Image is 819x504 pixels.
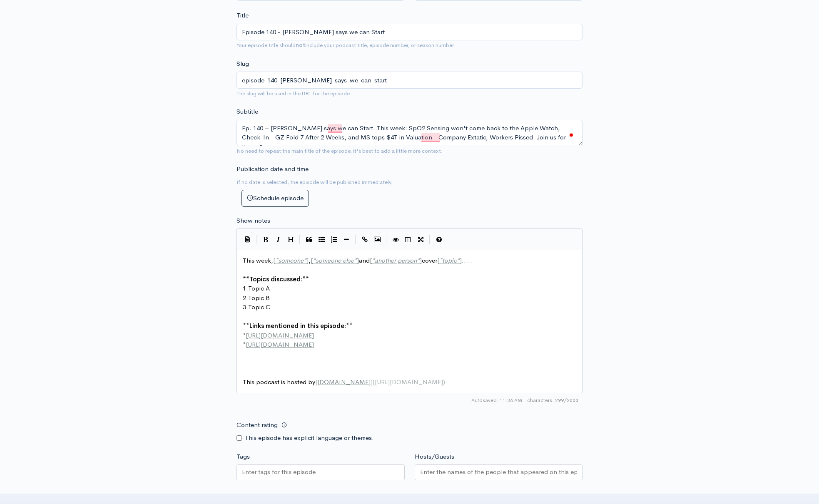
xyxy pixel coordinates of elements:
[236,90,351,97] small: The slug will be used in the URL for the episode.
[243,256,472,264] span: This week, , and cover .....
[236,179,393,186] small: If no date is selected, the episode will be published immediately.
[527,397,578,404] span: 299/2000
[236,11,249,20] label: Title
[471,397,522,404] span: Autosaved: 11:36 AM
[273,256,275,264] span: [
[303,233,315,246] button: Quote
[236,216,270,226] label: Show notes
[299,235,300,245] i: |
[371,233,383,246] button: Insert Image
[243,359,257,367] span: -----
[442,256,457,264] span: topic
[236,417,278,434] label: Content rating
[236,164,309,174] label: Publication date and time
[316,256,354,264] span: someone else
[375,256,417,264] span: another person
[272,233,284,246] button: Italic
[371,378,373,386] span: ]
[296,42,305,49] strong: not
[243,378,445,386] span: This podcast is hosted by
[420,467,578,477] input: Enter the names of the people that appeared on this episode
[243,294,248,302] span: 2.
[373,378,375,386] span: (
[414,233,427,246] button: Toggle Fullscreen
[357,256,359,264] span: ]
[249,275,302,283] span: Topics discussed:
[306,256,309,264] span: ]
[437,256,439,264] span: [
[236,107,258,117] label: Subtitle
[236,452,250,462] label: Tags
[402,233,414,246] button: Toggle Side by Side
[370,256,372,264] span: [
[236,72,583,89] input: title-of-episode
[415,452,454,462] label: Hosts/Guests
[311,256,313,264] span: [
[248,294,270,302] span: Topic B
[236,59,249,69] label: Slug
[256,235,257,245] i: |
[248,303,270,311] span: Topic C
[315,233,328,246] button: Generic List
[245,433,374,443] label: This episode has explicit language or themes.
[241,233,254,245] button: Insert Show Notes Template
[358,233,371,246] button: Create Link
[389,233,402,246] button: Toggle Preview
[340,233,353,246] button: Insert Horizontal Line
[433,233,445,246] button: Markdown Guide
[317,378,371,386] span: [DOMAIN_NAME]
[420,256,422,264] span: ]
[236,492,259,502] label: Artwork
[236,24,583,41] input: What is the episode's title?
[236,147,443,154] small: No need to repeat the main title of the episode, it's best to add a little more context.
[278,256,304,264] span: someone
[243,303,248,311] span: 3.
[375,378,443,386] span: [URL][DOMAIN_NAME]
[328,233,340,246] button: Numbered List
[236,42,456,49] small: Your episode title should include your podcast title, episode number, or season number.
[386,235,387,245] i: |
[246,340,314,348] span: [URL][DOMAIN_NAME]
[241,190,309,207] button: Schedule episode
[355,235,356,245] i: |
[460,256,462,264] span: ]
[249,322,346,330] span: Links mentioned in this episode:
[315,378,317,386] span: [
[248,284,270,292] span: Topic A
[242,467,317,477] input: Enter tags for this episode
[246,331,314,339] span: [URL][DOMAIN_NAME]
[284,233,297,246] button: Heading
[243,284,248,292] span: 1.
[443,378,445,386] span: )
[429,235,430,245] i: |
[259,233,272,246] button: Bold
[236,120,583,146] textarea: To enrich screen reader interactions, please activate Accessibility in Grammarly extension settings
